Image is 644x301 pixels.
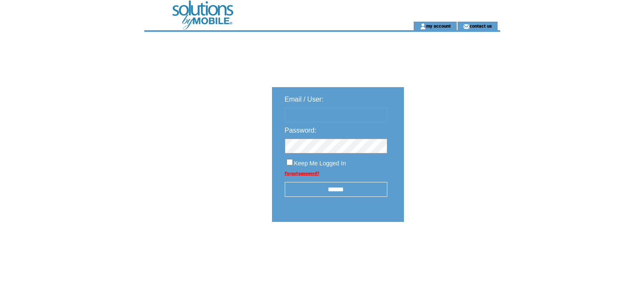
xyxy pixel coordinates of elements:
[285,171,319,176] a: Forgot password?
[429,243,471,254] img: transparent.png;jsessionid=9E3462C1DAB82AA4BBBBC7DBAB7A7273
[469,23,492,28] a: contact us
[426,23,451,28] a: my account
[463,23,469,30] img: contact_us_icon.gif;jsessionid=9E3462C1DAB82AA4BBBBC7DBAB7A7273
[285,96,324,103] span: Email / User:
[420,23,426,30] img: account_icon.gif;jsessionid=9E3462C1DAB82AA4BBBBC7DBAB7A7273
[294,160,346,167] span: Keep Me Logged In
[285,127,317,134] span: Password:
